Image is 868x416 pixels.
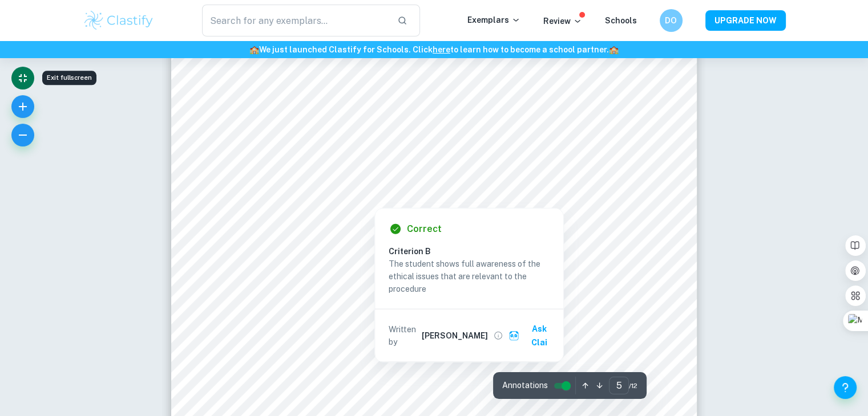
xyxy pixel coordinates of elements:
p: The student shows full awareness of the ethical issues that are relevant to the procedure [389,258,550,295]
button: UPGRADE NOW [705,10,786,31]
h6: We just launched Clastify for Schools. Click to learn how to become a school partner. [2,43,866,56]
h6: DO [664,14,677,27]
span: / 12 [629,381,637,391]
span: 🏫 [249,45,259,54]
button: Exit fullscreen [11,67,34,89]
h6: Correct [407,222,442,236]
button: Help and Feedback [834,376,857,399]
img: Clastify logo [83,9,155,32]
button: View full profile [490,328,506,344]
p: Written by [389,323,419,348]
button: DO [660,9,683,32]
div: Exit fullscreen [42,71,96,85]
h6: Criterion B [389,245,559,258]
img: clai.svg [508,331,519,341]
a: Schools [605,16,637,25]
button: Ask Clai [506,319,559,353]
span: Annotations [502,380,548,391]
h6: [PERSON_NAME] [422,329,488,342]
p: Review [543,15,582,27]
span: 🏫 [609,45,619,54]
a: here [433,45,450,54]
p: Exemplars [467,14,520,26]
input: Search for any exemplars... [202,5,389,36]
